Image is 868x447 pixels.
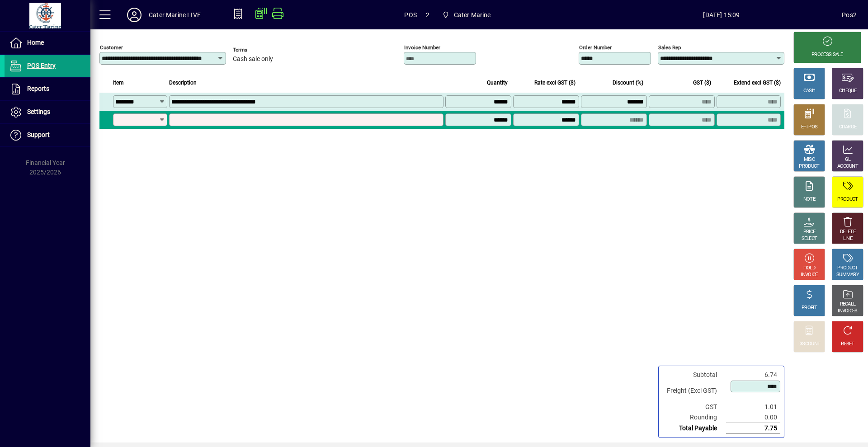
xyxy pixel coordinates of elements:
[726,402,780,412] td: 1.01
[726,412,780,423] td: 0.00
[842,8,857,22] div: Pos2
[839,88,856,94] div: CHEQUE
[840,301,856,308] div: RECALL
[601,8,842,22] span: [DATE] 15:09
[169,78,197,88] span: Description
[662,370,726,380] td: Subtotal
[233,56,273,63] span: Cash sale only
[534,78,576,88] span: Rate excl GST ($)
[811,52,843,58] div: PROCESS SALE
[839,124,857,131] div: CHARGE
[803,229,816,235] div: PRICE
[27,131,50,138] span: Support
[149,8,201,22] div: Cater Marine LIVE
[5,124,90,146] a: Support
[662,412,726,423] td: Rounding
[5,101,90,123] a: Settings
[801,124,818,131] div: EFTPOS
[803,88,815,94] div: CASH
[803,265,815,272] div: HOLD
[836,272,859,278] div: SUMMARY
[840,229,855,235] div: DELETE
[837,265,858,272] div: PRODUCT
[658,44,681,51] mat-label: Sales rep
[843,235,852,242] div: LINE
[113,78,124,88] span: Item
[837,196,858,203] div: PRODUCT
[454,8,491,22] span: Cater Marine
[233,47,287,53] span: Terms
[439,7,495,23] span: Cater Marine
[662,423,726,434] td: Total Payable
[426,8,429,22] span: 2
[801,272,817,278] div: INVOICE
[613,78,643,88] span: Discount (%)
[487,78,508,88] span: Quantity
[27,108,50,115] span: Settings
[404,44,440,51] mat-label: Invoice number
[120,7,149,23] button: Profile
[579,44,612,51] mat-label: Order number
[662,380,726,402] td: Freight (Excl GST)
[27,39,44,46] span: Home
[726,370,780,380] td: 6.74
[5,78,90,100] a: Reports
[802,235,817,242] div: SELECT
[802,305,817,311] div: PROFIT
[841,341,854,348] div: RESET
[662,402,726,412] td: GST
[798,341,820,348] div: DISCOUNT
[27,85,49,92] span: Reports
[404,8,417,22] span: POS
[799,163,819,170] div: PRODUCT
[837,163,858,170] div: ACCOUNT
[693,78,711,88] span: GST ($)
[100,44,123,51] mat-label: Customer
[803,196,815,203] div: NOTE
[5,32,90,54] a: Home
[27,62,56,69] span: POS Entry
[804,156,815,163] div: MISC
[845,156,851,163] div: GL
[726,423,780,434] td: 7.75
[838,308,857,315] div: INVOICES
[734,78,781,88] span: Extend excl GST ($)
